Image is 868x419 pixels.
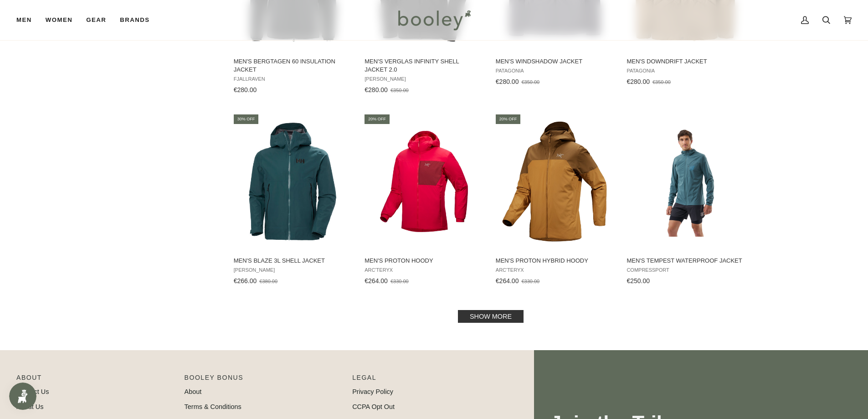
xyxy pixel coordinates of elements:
[234,277,257,285] span: €266.00
[259,279,277,284] span: €380.00
[234,57,352,74] span: Men's Bergtagen 60 Insulation Jacket
[234,313,748,320] div: Pagination
[496,277,519,285] span: €264.00
[16,373,175,387] p: Pipeline_Footer Main
[496,257,614,265] span: Men's Proton Hybrid Hoody
[365,86,388,93] span: €280.00
[232,121,353,242] img: Helly Hansen Men's Blaze 3L Shell Jacket Dark Creek - Booley Galway
[365,57,483,74] span: Men's Verglas Infinity Shell Jacket 2.0
[234,76,352,82] span: Fjallraven
[627,277,650,285] span: €250.00
[627,267,745,273] span: COMPRESSPORT
[9,383,36,410] iframe: Button to open loyalty program pop-up
[494,113,615,288] a: Men's Proton Hybrid Hoody
[365,257,483,265] span: Men's Proton Hoody
[365,277,388,285] span: €264.00
[521,79,539,85] span: €350.00
[652,79,671,85] span: €350.00
[625,113,746,288] a: Men's Tempest Waterproof Jacket
[496,57,614,66] span: Men's Windshadow Jacket
[390,88,409,93] span: €350.00
[234,267,352,273] span: [PERSON_NAME]
[394,7,474,33] img: Booley
[365,267,483,273] span: Arc'teryx
[16,16,32,25] span: Men
[352,373,511,387] p: Pipeline_Footer Sub
[234,86,257,93] span: €280.00
[627,257,745,265] span: Men's Tempest Waterproof Jacket
[46,16,72,25] span: Women
[120,16,149,25] span: Brands
[363,113,484,288] a: Men's Proton Hoody
[627,57,745,66] span: Men's Downdrift Jacket
[185,388,202,395] a: About
[185,373,344,387] p: Booley Bonus
[627,78,650,85] span: €280.00
[390,279,409,284] span: €330.00
[625,121,746,242] img: COMPRESSPORT Men's Tempest Waterproof Jacket Stargazer - Booley Galway
[86,16,106,25] span: Gear
[352,388,393,395] a: Privacy Policy
[496,68,614,74] span: Patagonia
[363,121,484,242] img: Arc'teryx Men's Proton Hoody Heritage - Booley Galway
[458,310,524,323] a: Show more
[521,279,539,284] span: €330.00
[627,68,745,74] span: Patagonia
[496,78,519,85] span: €280.00
[496,267,614,273] span: Arc'teryx
[496,114,521,124] div: 20% off
[365,76,483,82] span: [PERSON_NAME]
[494,121,615,242] img: Arc'teryx Men's Proton Hybrid Hoody Yukon / Relic - Booley Galway
[365,114,390,124] div: 20% off
[232,113,353,288] a: Men's Blaze 3L Shell Jacket
[185,403,241,410] a: Terms & Conditions
[234,257,352,265] span: Men's Blaze 3L Shell Jacket
[234,114,259,124] div: 30% off
[352,403,395,410] a: CCPA Opt Out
